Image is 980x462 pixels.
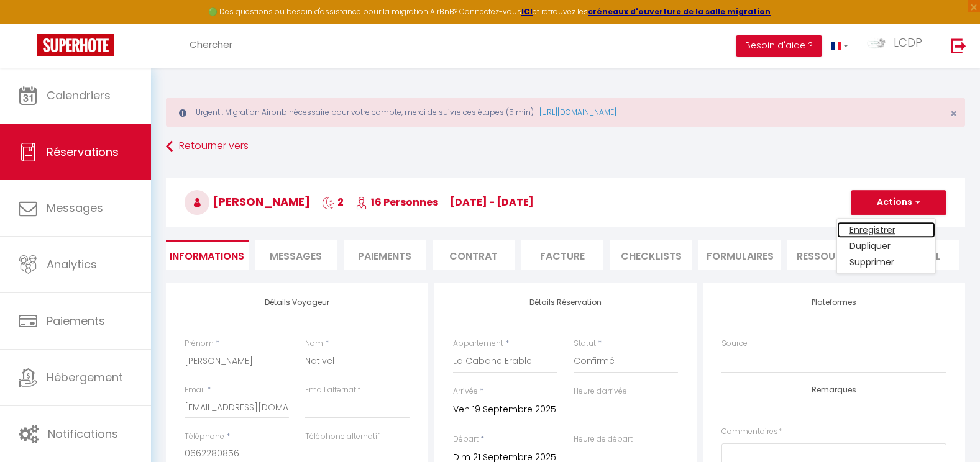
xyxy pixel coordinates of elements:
[166,240,249,270] li: Informations
[574,338,596,350] label: Statut
[736,35,822,57] button: Besoin d'aide ?
[305,384,360,396] label: Email alternatif
[47,88,111,103] span: Calendriers
[894,35,922,50] span: LCDP
[355,195,438,209] span: 16 Personnes
[47,313,105,328] span: Paiements
[185,298,410,307] h4: Détails Voyageur
[47,256,97,272] span: Analytics
[453,386,478,397] label: Arrivée
[521,6,533,17] a: ICI
[867,36,886,50] img: ...
[453,338,503,350] label: Appartement
[37,34,114,56] img: Super Booking
[837,222,935,238] a: Enregistrer
[837,254,935,270] a: Supprimer
[48,426,118,442] span: Notifications
[574,433,633,445] label: Heure de départ
[305,431,380,443] label: Téléphone alternatif
[344,240,426,270] li: Paiements
[837,238,935,254] a: Dupliquer
[305,338,323,350] label: Nom
[858,24,938,68] a: ... LCDP
[10,5,47,42] button: Ouvrir le widget de chat LiveChat
[270,249,322,263] span: Messages
[190,38,232,51] span: Chercher
[166,98,965,127] div: Urgent : Migration Airbnb nécessaire pour votre compte, merci de suivre ces étapes (5 min) -
[453,433,479,445] label: Départ
[185,338,214,350] label: Prénom
[450,195,534,209] span: [DATE] - [DATE]
[47,200,103,215] span: Messages
[787,240,870,270] li: Ressources
[166,135,965,158] a: Retourner vers
[588,6,771,17] a: créneaux d'ouverture de la salle migration
[185,431,224,443] label: Téléphone
[521,240,604,270] li: Facture
[185,384,205,396] label: Email
[453,298,678,307] h4: Détails Réservation
[950,106,957,121] span: ×
[180,24,242,68] a: Chercher
[950,108,957,119] button: Close
[185,194,310,209] span: [PERSON_NAME]
[47,144,119,160] span: Réservations
[574,386,627,397] label: Heure d'arrivée
[927,406,971,453] iframe: Chat
[721,298,946,307] h4: Plateformes
[539,107,616,117] a: [URL][DOMAIN_NAME]
[721,386,946,394] h4: Remarques
[610,240,692,270] li: CHECKLISTS
[721,426,782,438] label: Commentaires
[721,338,748,350] label: Source
[47,369,123,385] span: Hébergement
[433,240,515,270] li: Contrat
[951,38,966,53] img: logout
[698,240,781,270] li: FORMULAIRES
[322,195,344,209] span: 2
[851,190,946,215] button: Actions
